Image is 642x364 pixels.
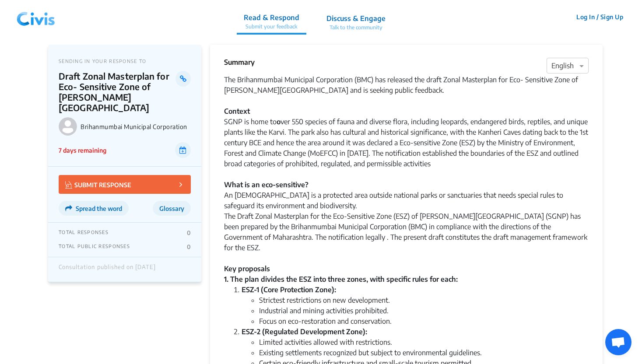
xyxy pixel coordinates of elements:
p: Brihanmumbai Municipal Corporation [81,123,191,130]
p: Draft Zonal Masterplan for Eco- Sensitive Zone of [PERSON_NAME][GEOGRAPHIC_DATA] [59,71,175,113]
p: 0 [187,229,191,236]
p: SUBMIT RESPONSE [65,179,131,189]
li: Focus on eco-restoration and conservation. [259,316,589,326]
p: Summary [224,57,255,67]
p: 7 days remaining [59,146,106,155]
strong: ESZ-1 (Core Protection Zone): [242,285,336,294]
p: SENDING IN YOUR RESPONSE TO [59,58,191,64]
strong: Key proposals 1. The plan divides the ESZ into three zones, with specific rules for each: [224,264,458,283]
button: Glossary [153,201,191,216]
strong: Context [224,107,250,115]
li: Industrial and mining activities prohibited. [259,305,589,316]
strong: o [277,117,281,126]
div: SGNP is home to ver 550 species of fauna and diverse flora, including leopards, endangered birds,... [224,116,589,284]
button: SUBMIT RESPONSE [59,175,191,194]
img: Brihanmumbai Municipal Corporation logo [59,117,77,136]
span: Glossary [159,205,184,212]
div: Open chat [605,329,631,355]
p: Submit your feedback [244,23,299,31]
p: TOTAL PUBLIC RESPONSES [59,243,130,250]
p: TOTAL RESPONSES [59,229,109,236]
span: Spread the word [76,205,122,212]
img: Vector.jpg [65,181,72,189]
strong: What is an eco-sensitive? [224,180,309,189]
div: Consultation published on [DATE] [59,264,156,275]
img: navlogo.png [13,4,59,30]
p: Read & Respond [244,12,299,23]
button: Log In / Sign Up [571,10,629,24]
button: Spread the word [59,201,129,216]
li: Existing settlements recognized but subject to environmental guidelines. [259,347,589,358]
div: The Brihanmumbai Municipal Corporation (BMC) has released the draft Zonal Masterplan for Eco- Sen... [224,74,589,116]
li: Strictest restrictions on new development. [259,295,589,305]
strong: ESZ-2 (Regulated Development Zone): [242,327,367,336]
p: Discuss & Engage [326,13,386,24]
li: Limited activities allowed with restrictions. [259,337,589,347]
p: Talk to the community [326,24,386,31]
p: 0 [187,243,191,250]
